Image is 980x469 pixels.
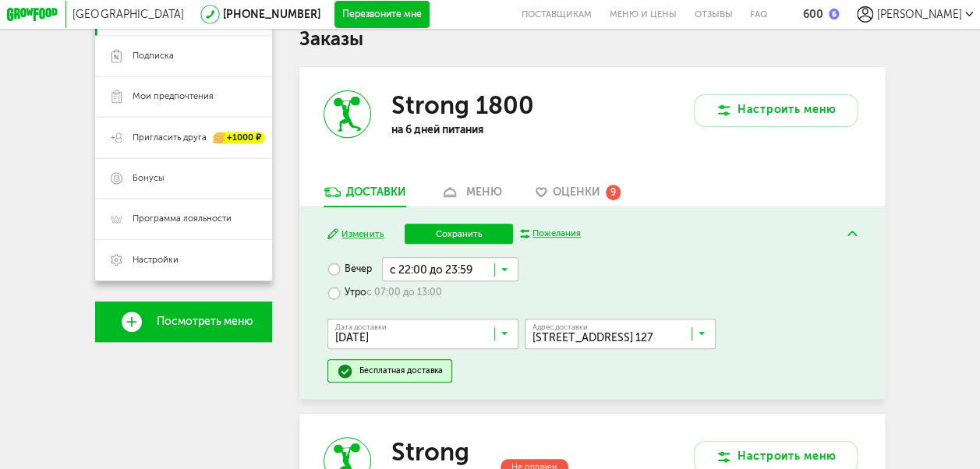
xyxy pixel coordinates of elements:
img: arrow-up-green.5eb5f82.svg [847,231,857,236]
span: Посмотреть меню [157,316,253,328]
span: Бонусы [133,172,165,185]
a: Доставки [317,185,413,206]
p: на 6 дней питания [391,123,568,136]
label: Утро [327,281,442,305]
span: Мои предпочтения [133,90,214,103]
button: Пожелания [520,227,581,240]
img: bonus_b.cdccf46.png [829,9,840,19]
button: Настроить меню [694,94,858,127]
a: меню [433,185,508,206]
div: Пожелания [532,227,581,240]
label: Вечер [327,257,372,281]
h1: Заказы [299,30,885,48]
div: Доставки [346,185,406,199]
span: Настройки [133,254,179,266]
div: 9 [606,185,621,200]
span: [PERSON_NAME] [876,8,961,21]
button: Изменить [327,227,384,240]
h3: Strong 1800 [391,90,534,120]
a: Программа лояльности [95,199,272,239]
img: done.51a953a.svg [337,363,353,379]
a: Оценки 9 [529,185,628,206]
button: Перезвоните мне [334,1,430,28]
div: меню [465,185,501,199]
a: Бонусы [95,158,272,199]
span: Пригласить друга [133,132,207,144]
button: Сохранить [405,224,514,244]
span: Оценки [553,185,600,199]
a: Пригласить друга +1000 ₽ [95,117,272,157]
a: [PHONE_NUMBER] [223,8,320,21]
a: Подписка [95,36,272,76]
span: с 07:00 до 13:00 [366,287,442,299]
a: Настройки [95,239,272,280]
span: Дата доставки [335,323,387,331]
span: Адрес доставки [532,323,588,331]
span: [GEOGRAPHIC_DATA] [73,8,183,21]
span: Программа лояльности [133,213,232,225]
a: Посмотреть меню [95,301,272,342]
div: +1000 ₽ [214,132,266,143]
a: Мои предпочтения [95,76,272,117]
div: Бесплатная доставка [359,365,443,376]
span: Подписка [133,50,174,62]
div: 600 [803,8,823,21]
